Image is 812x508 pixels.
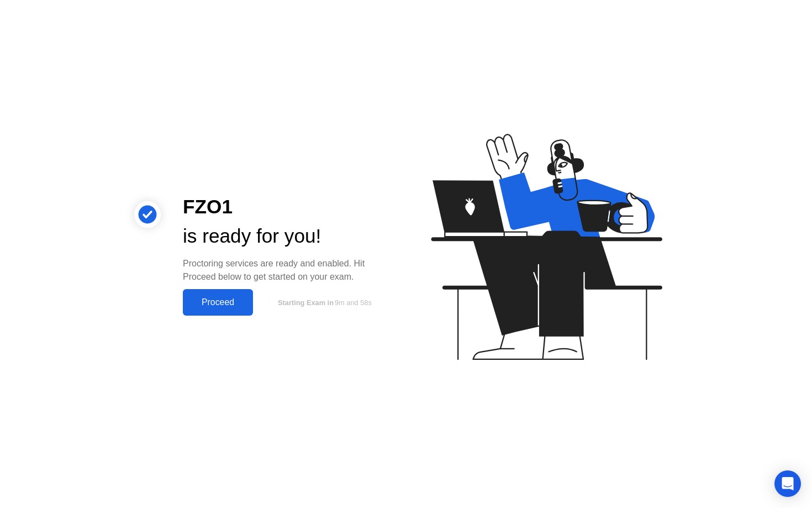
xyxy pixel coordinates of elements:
[183,222,388,251] div: is ready for you!
[183,289,253,316] button: Proceed
[186,297,250,307] div: Proceed
[183,192,388,222] div: FZO1
[183,257,388,284] div: Proctoring services are ready and enabled. Hit Proceed below to get started on your exam.
[774,470,801,497] div: Open Intercom Messenger
[259,292,388,313] button: Starting Exam in9m and 58s
[335,298,372,307] span: 9m and 58s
